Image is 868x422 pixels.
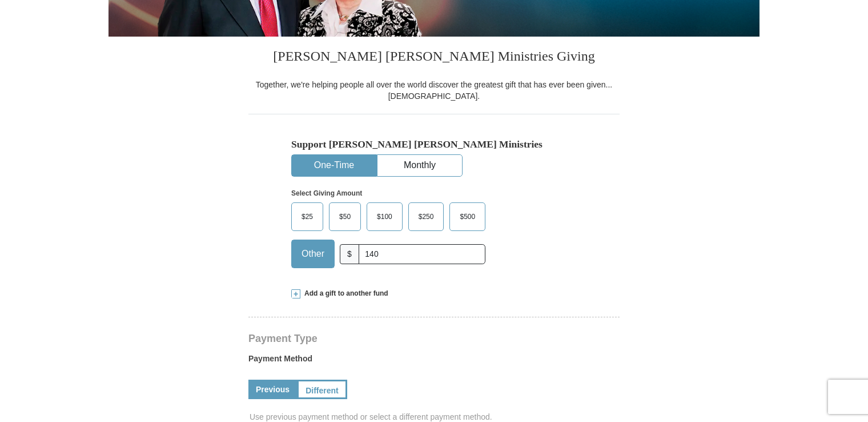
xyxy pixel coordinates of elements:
span: $50 [333,208,356,225]
button: Monthly [377,155,462,176]
div: Together, we're helping people all over the world discover the greatest gift that has ever been g... [248,79,620,102]
span: Add a gift to another fund [300,289,388,298]
h5: Support [PERSON_NAME] [PERSON_NAME] Ministries [291,138,577,150]
h3: [PERSON_NAME] [PERSON_NAME] Ministries Giving [248,37,620,79]
span: $250 [413,208,440,225]
span: $25 [296,208,319,225]
h4: Payment Type [248,334,620,343]
label: Payment Method [248,353,620,370]
span: $100 [371,208,398,225]
strong: Select Giving Amount [291,189,362,197]
button: One-Time [292,155,376,176]
a: Different [297,380,347,399]
input: Other Amount [359,244,485,264]
span: $ [340,244,359,264]
a: Previous [248,380,297,399]
span: Other [296,245,330,262]
span: $500 [454,208,481,225]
